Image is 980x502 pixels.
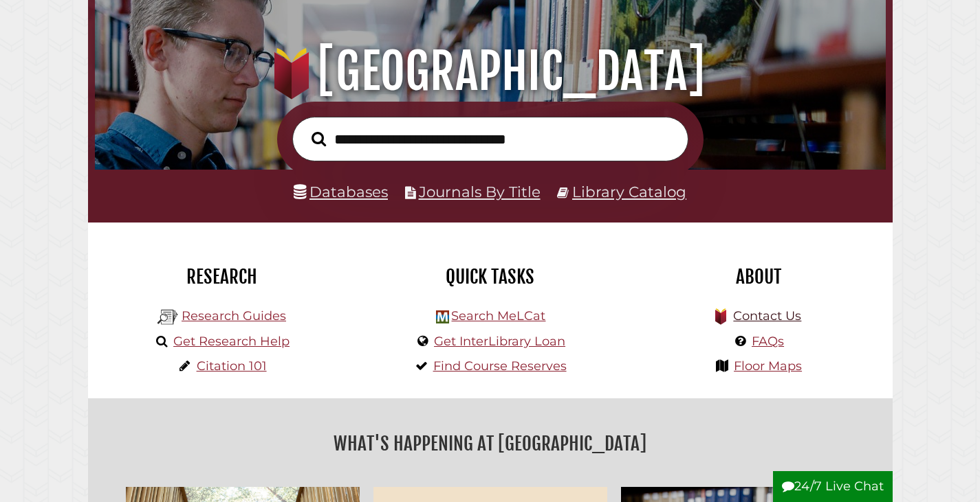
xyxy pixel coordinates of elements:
[182,308,286,323] a: Research Guides
[305,128,333,150] button: Search
[451,308,545,323] a: Search MeLCat
[635,265,882,288] h2: About
[98,265,346,288] h2: Research
[98,428,882,459] h2: What's Happening at [GEOGRAPHIC_DATA]
[294,183,388,201] a: Databases
[733,308,801,323] a: Contact Us
[197,358,267,374] a: Citation 101
[436,310,449,323] img: Hekman Library Logo
[173,334,290,349] a: Get Research Help
[433,358,567,374] a: Find Course Reserves
[419,183,541,201] a: Journals By Title
[157,307,178,328] img: Hekman Library Logo
[367,265,614,288] h2: Quick Tasks
[434,334,565,349] a: Get InterLibrary Loan
[734,358,802,374] a: Floor Maps
[109,41,871,102] h1: [GEOGRAPHIC_DATA]
[752,334,784,349] a: FAQs
[312,131,326,147] i: Search
[572,183,686,201] a: Library Catalog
